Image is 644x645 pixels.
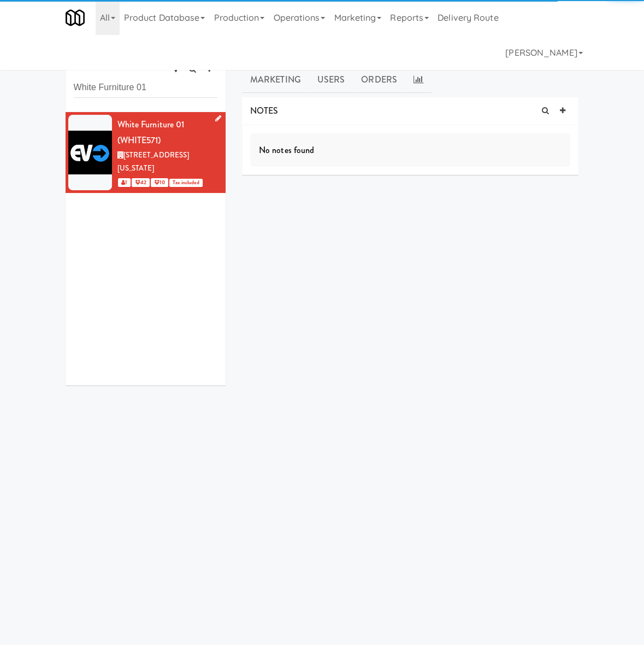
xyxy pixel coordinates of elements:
span: 1 [118,178,131,187]
span: [STREET_ADDRESS][US_STATE] [117,150,190,174]
img: Micromart [66,8,85,27]
a: [PERSON_NAME] [501,35,587,70]
div: White Furniture 01 (WHITE571) [117,116,217,149]
span: NOTES [250,104,279,117]
span: 42 [132,178,150,187]
li: White Furniture 01 (WHITE571)[STREET_ADDRESS][US_STATE] 1 42 10Tax included [66,112,226,193]
span: Tax included [169,179,202,187]
div: No notes found [250,133,571,167]
a: Users [309,66,353,93]
a: Marketing [242,66,309,93]
input: Search site [74,78,217,98]
a: Orders [353,66,405,93]
span: 10 [151,178,168,187]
